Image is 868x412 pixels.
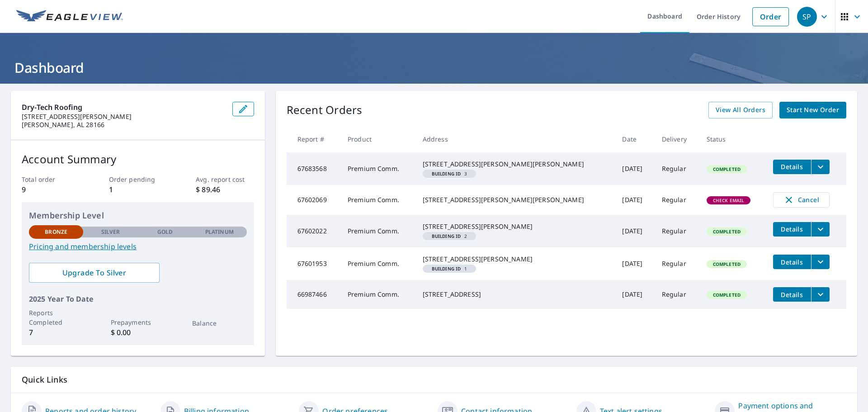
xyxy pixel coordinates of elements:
div: [STREET_ADDRESS] [423,290,608,299]
span: Cancel [783,194,820,205]
p: Avg. report cost [196,175,254,184]
td: Regular [655,152,699,185]
em: Building ID [432,234,461,238]
button: detailsBtn-67602022 [773,222,811,237]
td: 67683568 [287,152,340,185]
td: 67602022 [287,215,340,247]
td: Regular [655,215,699,247]
span: Details [778,225,806,233]
span: Details [778,162,806,171]
td: 66987466 [287,280,340,309]
p: Order pending [109,175,167,184]
button: filesDropdownBtn-67602022 [811,222,830,237]
td: Premium Comm. [340,280,415,309]
th: Delivery [655,126,699,152]
td: Regular [655,247,699,280]
td: Regular [655,185,699,215]
td: [DATE] [615,185,654,215]
div: SP [797,7,817,27]
td: Premium Comm. [340,215,415,247]
span: Completed [708,166,746,172]
p: Gold [157,228,173,236]
th: Date [615,126,654,152]
p: Prepayments [111,317,165,327]
span: Upgrade To Silver [36,268,152,278]
td: 67602069 [287,185,340,215]
a: Pricing and membership levels [29,241,247,252]
p: 7 [29,327,83,338]
p: Account Summary [22,151,254,167]
p: 9 [22,184,80,195]
button: detailsBtn-66987466 [773,287,811,302]
p: Bronze [45,228,67,236]
span: Details [778,290,806,299]
button: detailsBtn-67601953 [773,255,811,269]
span: 2 [426,234,473,238]
p: [PERSON_NAME], AL 28166 [22,121,225,129]
p: Reports Completed [29,308,83,327]
p: 2025 Year To Date [29,294,247,304]
button: filesDropdownBtn-66987466 [811,287,830,302]
span: Completed [708,228,746,235]
td: [DATE] [615,247,654,280]
td: [DATE] [615,152,654,185]
p: Quick Links [22,374,846,385]
th: Address [415,126,615,152]
p: Dry-Tech Roofing [22,102,225,113]
p: Silver [101,228,120,236]
p: [STREET_ADDRESS][PERSON_NAME] [22,113,225,121]
div: [STREET_ADDRESS][PERSON_NAME][PERSON_NAME] [423,195,608,204]
button: filesDropdownBtn-67601953 [811,255,830,269]
p: Membership Level [29,209,247,222]
button: filesDropdownBtn-67683568 [811,160,830,174]
p: Total order [22,175,80,184]
a: View All Orders [708,102,773,118]
p: $ 89.46 [196,184,254,195]
em: Building ID [432,171,461,176]
a: Upgrade To Silver [29,263,160,283]
img: EV Logo [16,10,123,24]
button: detailsBtn-67683568 [773,160,811,174]
div: [STREET_ADDRESS][PERSON_NAME] [423,222,608,231]
div: [STREET_ADDRESS][PERSON_NAME] [423,255,608,264]
td: Regular [655,280,699,309]
em: Building ID [432,266,461,271]
th: Report # [287,126,340,152]
td: Premium Comm. [340,152,415,185]
div: [STREET_ADDRESS][PERSON_NAME][PERSON_NAME] [423,160,608,169]
td: Premium Comm. [340,185,415,215]
button: Cancel [773,192,830,208]
td: [DATE] [615,280,654,309]
span: Details [778,258,806,266]
span: Completed [708,261,746,267]
p: Recent Orders [287,102,363,118]
p: 1 [109,184,167,195]
p: $ 0.00 [111,327,165,338]
span: 1 [426,266,473,271]
span: Check Email [708,197,750,204]
th: Product [340,126,415,152]
span: Start New Order [787,104,839,116]
p: Platinum [205,228,234,236]
h1: Dashboard [11,58,857,77]
td: [DATE] [615,215,654,247]
p: Balance [192,318,246,328]
td: 67601953 [287,247,340,280]
span: Completed [708,292,746,298]
a: Start New Order [779,102,846,118]
td: Premium Comm. [340,247,415,280]
th: Status [699,126,766,152]
a: Order [752,7,789,26]
span: View All Orders [716,104,765,116]
span: 3 [426,171,473,176]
